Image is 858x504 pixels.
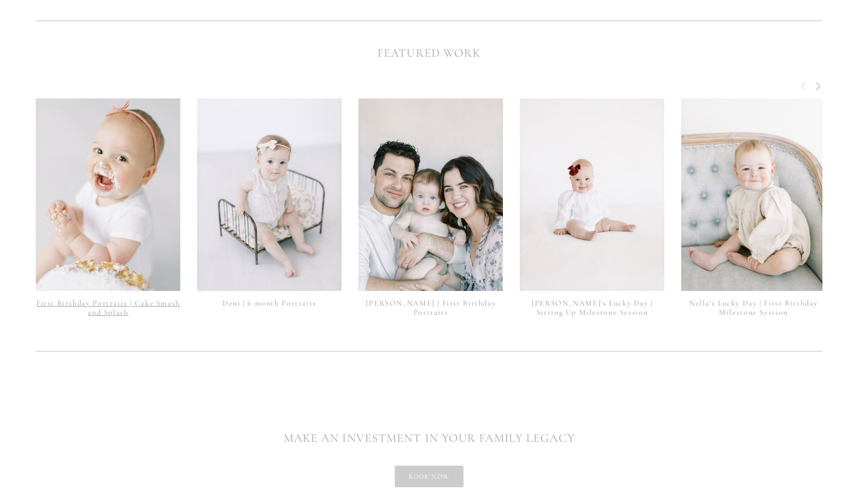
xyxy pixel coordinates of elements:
h2: FEATURED WORK [36,44,822,62]
img: Enzo | First Birthday Portraits [358,87,503,303]
a: Deni | 6 month Portraits [197,98,342,291]
a: [PERSON_NAME]'s Lucky Day | Sitting Up Milestone Session [532,299,653,317]
a: Nella's Lucky Day | First Birthday Milestone Session [681,98,826,291]
a: [PERSON_NAME] | First Birthday Portraits [366,299,496,317]
img: Sivan's Lucky Day | Sitting Up Milestone Session [520,87,664,303]
a: Sivan's Lucky Day | Sitting Up Milestone Session [520,98,664,291]
a: Enzo | First Birthday Portraits [358,98,503,291]
a: Nella's Lucky Day | First Birthday Milestone Session [689,299,818,317]
img: Deni | 6 month Portraits [197,87,342,303]
img: First Birthday Portraits | Cake Smash and Splash [36,87,180,303]
span: Previous [800,81,808,90]
h2: MAKE AN INVESTMENT IN YOUR FAMILY LEGACY [36,429,822,447]
span: Next [814,81,822,90]
a: book now [395,466,463,487]
img: Nella's Lucky Day | First Birthday Milestone Session [681,87,826,303]
a: Deni | 6 month Portraits [222,299,317,308]
a: First Birthday Portraits | Cake Smash and Splash [36,98,180,291]
a: First Birthday Portraits | Cake Smash and Splash [36,299,180,317]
